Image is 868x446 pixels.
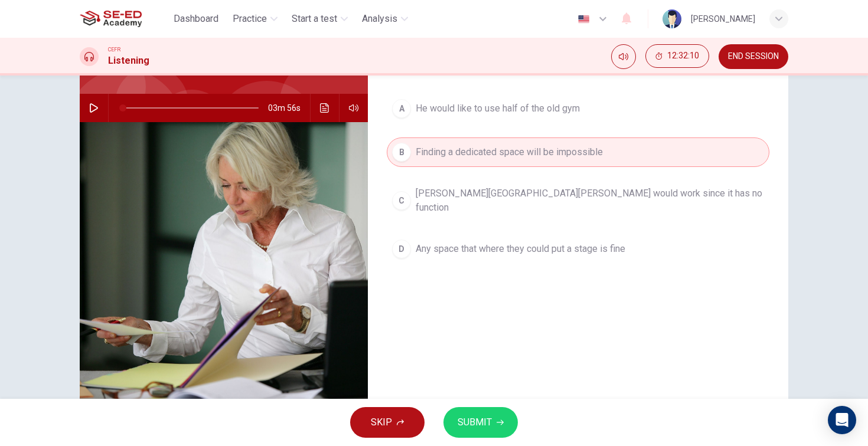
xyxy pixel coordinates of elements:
[108,54,149,68] h1: Listening
[80,7,142,31] img: SE-ED Academy logo
[416,186,764,215] span: [PERSON_NAME][GEOGRAPHIC_DATA][PERSON_NAME] would work since it has no function
[268,94,310,122] span: 03m 56s
[728,52,779,61] span: END SESSION
[576,15,591,24] img: en
[287,8,353,29] button: Start a test
[416,242,625,256] span: Any space that where they could put a stage is fine
[371,414,392,431] span: SKIP
[80,122,368,409] img: Student and Dean Conversation
[228,8,282,29] button: Practice
[350,407,425,438] button: SKIP
[292,12,337,26] span: Start a test
[611,44,636,69] div: Mute
[357,8,413,29] button: Analysis
[387,137,769,167] button: BFinding a dedicated space will be impossible
[108,45,120,54] span: CEFR
[392,143,411,162] div: B
[387,234,769,264] button: DAny space that where they could put a stage is fine
[663,9,681,28] img: Profile picture
[443,407,518,438] button: SUBMIT
[387,94,769,123] button: AHe would like to use half of the old gym
[645,44,709,68] button: 12:32:10
[174,12,218,26] span: Dashboard
[458,414,492,431] span: SUBMIT
[691,12,755,26] div: [PERSON_NAME]
[719,44,788,69] button: END SESSION
[362,12,397,26] span: Analysis
[667,51,699,61] span: 12:32:10
[416,101,580,116] span: He would like to use half of the old gym
[645,44,709,69] div: Hide
[392,99,411,118] div: A
[392,191,411,210] div: C
[828,406,856,434] div: Open Intercom Messenger
[233,12,267,26] span: Practice
[80,7,169,31] a: SE-ED Academy logo
[315,94,334,122] button: Click to see the audio transcription
[392,240,411,258] div: D
[169,8,223,29] button: Dashboard
[416,145,603,159] span: Finding a dedicated space will be impossible
[387,181,769,220] button: C[PERSON_NAME][GEOGRAPHIC_DATA][PERSON_NAME] would work since it has no function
